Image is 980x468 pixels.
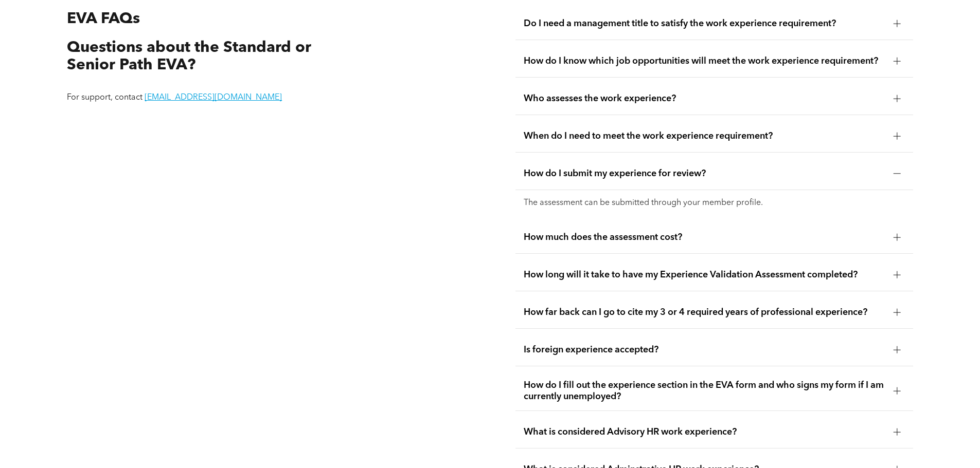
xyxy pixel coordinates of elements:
span: How do I know which job opportunities will meet the work experience requirement? [524,55,885,67]
span: When do I need to meet the work experience requirement? [524,130,885,142]
span: Who assesses the work experience? [524,93,885,104]
p: The assessment can be submitted through your member profile. [524,198,905,208]
a: [EMAIL_ADDRESS][DOMAIN_NAME] [145,93,282,102]
span: What is considered Advisory HR work experience? [524,426,885,438]
span: Do I need a management title to satisfy the work experience requirement? [524,18,885,29]
span: How do I fill out the experience section in the EVA form and who signs my form if I am currently ... [524,380,885,402]
span: How far back can I go to cite my 3 or 4 required years of professional experience? [524,307,885,318]
span: How much does the assessment cost? [524,232,885,243]
span: How long will it take to have my Experience Validation Assessment completed? [524,269,885,280]
span: How do I submit my experience for review? [524,168,885,179]
span: For support, contact [67,93,142,102]
span: Is foreign experience accepted? [524,344,885,355]
span: Questions about the Standard or Senior Path EVA? [67,40,311,73]
span: EVA FAQs [67,11,140,27]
